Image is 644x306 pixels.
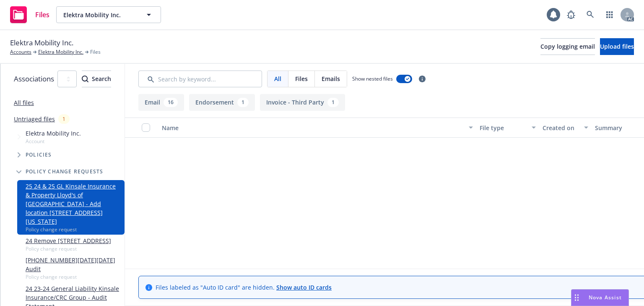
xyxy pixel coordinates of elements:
[156,283,332,292] span: Files labeled as "Auto ID card" are hidden.
[26,169,103,174] span: Policy change requests
[142,123,150,132] input: Select all
[26,236,111,245] a: 24 Remove [STREET_ADDRESS]
[138,71,262,87] input: Search by keyword...
[26,129,81,138] span: Elektra Mobility Inc.
[38,48,83,56] a: Elektra Mobility Inc.
[476,118,539,138] button: File type
[7,3,53,26] a: Files
[26,182,121,226] a: 25 24 & 25 GL Kinsale Insurance & Property Lloyd's of [GEOGRAPHIC_DATA] - Add location [STREET_AD...
[14,115,55,123] a: Untriaged files
[327,98,339,107] div: 1
[595,123,642,132] div: Summary
[322,74,340,83] span: Emails
[10,48,31,56] a: Accounts
[90,48,101,56] span: Files
[26,138,81,145] span: Account
[14,73,54,84] span: Associations
[26,273,121,280] span: Policy change request
[237,98,249,107] div: 1
[274,74,281,83] span: All
[10,37,73,48] span: Elektra Mobility Inc.
[582,6,599,23] a: Search
[158,118,476,138] button: Name
[82,71,111,87] div: Search
[56,6,161,23] button: Elektra Mobility Inc.
[63,10,136,19] span: Elektra Mobility Inc.
[539,118,592,138] button: Created on
[162,123,464,132] div: Name
[26,256,121,273] a: [PHONE_NUMBER][DATE][DATE] Audit
[352,75,393,82] span: Show nested files
[540,42,595,50] span: Copy logging email
[589,294,622,301] span: Nova Assist
[571,290,582,306] div: Drag to move
[601,6,618,23] a: Switch app
[58,114,70,124] div: 1
[82,76,88,82] svg: Search
[14,99,34,107] a: All files
[600,42,634,50] span: Upload files
[82,71,111,87] button: SearchSearch
[540,38,595,55] button: Copy logging email
[563,6,579,23] a: Report a Bug
[26,152,52,157] span: Policies
[138,94,184,111] button: Email
[543,123,579,132] div: Created on
[260,94,345,111] button: Invoice - Third Party
[26,226,121,233] span: Policy change request
[571,289,629,306] button: Nova Assist
[35,11,49,18] span: Files
[295,74,308,83] span: Files
[600,38,634,55] button: Upload files
[276,283,332,291] a: Show auto ID cards
[189,94,255,111] button: Endorsement
[480,123,527,132] div: File type
[26,245,111,252] span: Policy change request
[164,98,178,107] div: 16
